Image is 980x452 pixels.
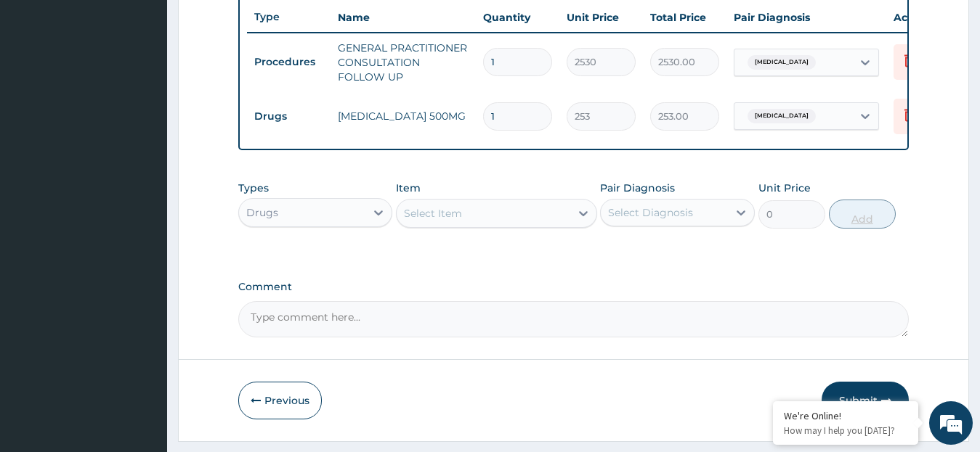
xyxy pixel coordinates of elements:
th: Type [247,4,331,30]
th: Total Price [643,3,726,32]
button: Submit [822,382,909,419]
label: Item [396,181,421,195]
div: Minimize live chat window [238,7,273,42]
span: [MEDICAL_DATA] [748,109,816,123]
th: Pair Diagnosis [726,3,886,32]
p: How may I help you today? [784,424,907,437]
label: Unit Price [758,181,811,195]
td: Procedures [247,49,331,75]
td: [MEDICAL_DATA] 500MG [331,102,476,131]
div: We're Online! [784,409,907,422]
div: Drugs [246,205,278,220]
th: Unit Price [559,3,643,32]
div: Chat with us now [76,81,244,100]
label: Comment [238,281,910,293]
th: Actions [886,3,959,32]
td: GENERAL PRACTITIONER CONSULTATION FOLLOW UP [331,33,476,91]
img: d_794563401_company_1708531726252_794563401 [27,73,59,109]
textarea: Type your message and hit 'Enter' [7,300,277,350]
div: Select Diagnosis [608,205,693,220]
th: Name [331,3,476,32]
th: Quantity [476,3,559,32]
label: Pair Diagnosis [600,181,675,195]
button: Add [829,200,896,229]
span: [MEDICAL_DATA] [748,55,816,70]
div: Select Item [404,206,462,221]
button: Previous [238,382,322,419]
span: We're online! [84,134,201,281]
td: Drugs [247,103,331,130]
label: Types [238,182,269,194]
